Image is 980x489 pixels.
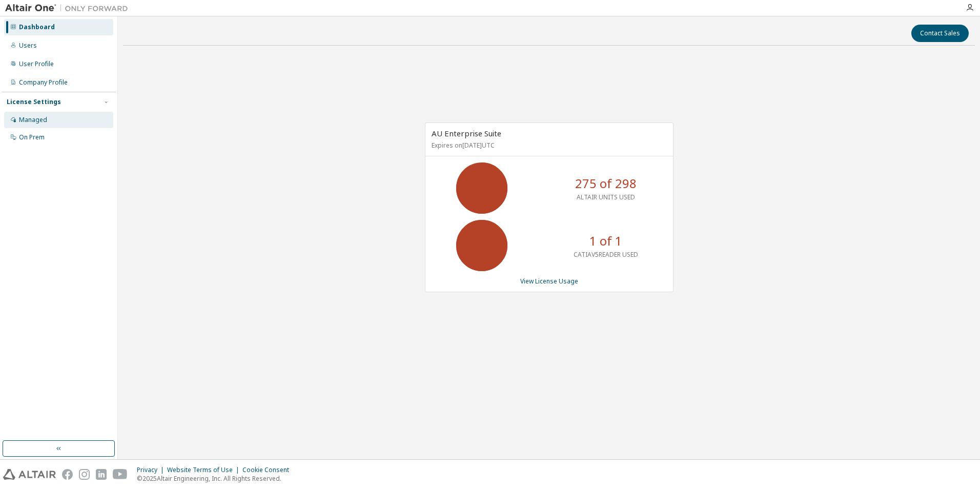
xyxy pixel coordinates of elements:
img: altair_logo.svg [3,469,56,480]
p: 275 of 298 [575,175,637,192]
div: Cookie Consent [242,466,295,474]
p: CATIAV5READER USED [574,250,638,259]
img: facebook.svg [62,469,73,480]
div: Managed [19,116,47,124]
div: Company Profile [19,78,68,87]
img: instagram.svg [79,469,90,480]
img: youtube.svg [113,469,128,480]
div: License Settings [7,98,61,106]
div: Privacy [137,466,167,474]
button: Contact Sales [911,25,969,42]
div: Website Terms of Use [167,466,242,474]
div: User Profile [19,60,54,68]
div: Dashboard [19,23,55,31]
div: On Prem [19,133,45,141]
p: ALTAIR UNITS USED [577,193,635,201]
span: AU Enterprise Suite [432,128,501,138]
img: Altair One [5,3,133,13]
div: Users [19,42,37,50]
p: 1 of 1 [589,232,622,250]
p: Expires on [DATE] UTC [432,141,664,150]
img: linkedin.svg [96,469,107,480]
a: View License Usage [520,277,578,286]
p: © 2025 Altair Engineering, Inc. All Rights Reserved. [137,474,295,483]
